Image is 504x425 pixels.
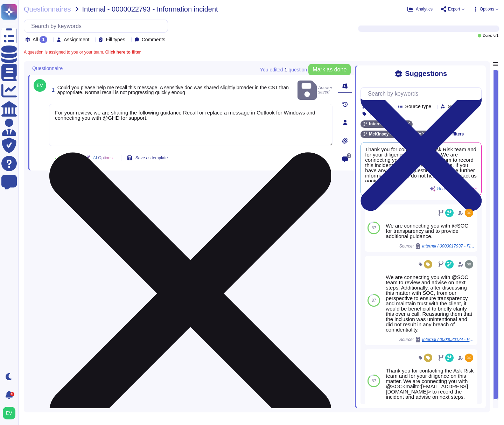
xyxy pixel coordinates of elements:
[285,67,287,72] b: 1
[399,243,475,249] span: Source:
[386,223,475,239] div: We are connecting you with @SOC for transparency and to provide additional guidance.
[416,7,433,11] span: Analytics
[372,298,376,302] span: 87
[399,337,475,342] span: Source:
[33,37,38,42] span: All
[24,6,71,13] span: Questionnaires
[386,274,475,332] div: We are connecting you with @SOC team to review and advise on next steps. Additionally, after disc...
[465,260,473,269] img: user
[483,34,492,37] span: Done:
[480,7,494,11] span: Options
[57,85,289,95] span: Could you please help me recall this message. A sensitive doc was shared slightly broader in the ...
[493,34,498,37] span: 0 / 1
[448,7,460,11] span: Export
[297,79,332,101] span: Answer saved
[10,392,14,396] div: 9+
[1,405,20,421] button: user
[386,368,475,399] div: Thank you for contacting the Ask Risk team and for your diligence on this matter. We are connecti...
[142,37,166,42] span: Comments
[260,67,307,72] span: You edited question
[82,6,218,13] span: Internal - 0000022793 - Information incident
[32,66,63,71] span: Questionnaire
[372,379,376,383] span: 87
[407,6,433,12] button: Analytics
[104,50,141,55] b: Click here to filter
[3,407,15,419] img: user
[106,37,125,42] span: Fill types
[372,226,376,230] span: 87
[422,244,475,248] span: Internal / 0000017937 - Flagging a probable glitch email received with some personal information
[465,209,473,217] img: user
[399,404,475,410] span: Source:
[422,337,475,342] span: Internal / 0000020124 - POTENTIAL RECALL EMAIL
[28,20,168,32] input: Search by keywords
[34,79,46,92] img: user
[24,50,141,54] span: A question is assigned to you or your team.
[347,153,351,158] span: 0
[64,37,89,42] span: Assignment
[313,67,346,72] span: Mark as done
[49,104,332,146] textarea: To enrich screen reader interactions, please activate Accessibility in Grammarly extension settings
[40,36,48,43] div: 1
[308,64,351,75] button: Mark as done
[465,354,473,362] img: user
[49,88,55,92] span: 1
[364,88,481,100] input: Search by keywords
